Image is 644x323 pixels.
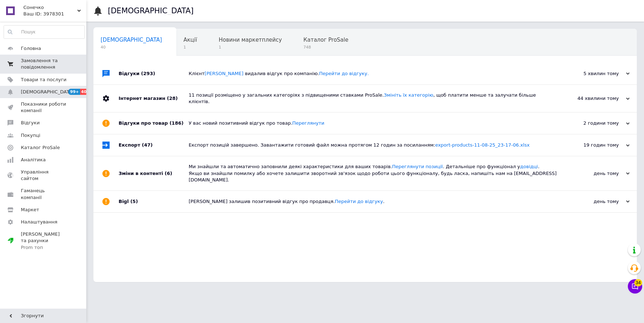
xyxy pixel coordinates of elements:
[21,244,66,251] div: Prom топ
[189,92,558,105] div: 11 позиції розміщено у загальних категоріях з підвищеними ставками ProSale. , щоб платити менше т...
[170,120,184,126] span: (186)
[204,71,243,76] a: [PERSON_NAME]
[21,132,40,139] span: Покупці
[218,37,282,43] span: Новини маркетплейсу
[558,198,630,205] div: день тому
[21,57,66,70] span: Замовлення та повідомлення
[189,198,558,205] div: [PERSON_NAME] залишив позитивний відгук про продавця. .
[119,63,189,84] div: Відгуки
[101,45,162,50] span: 40
[21,120,40,126] span: Відгуки
[119,156,189,190] div: Зміни в контенті
[21,45,41,52] span: Головна
[189,142,558,148] div: Експорт позицій завершено. Завантажити готовий файл можна протягом 12 годин за посиланням:
[21,144,60,151] span: Каталог ProSale
[435,142,530,148] a: export-products-11-08-25_23-17-06.xlsx
[558,142,630,148] div: 19 годин тому
[189,163,558,183] div: Ми знайшли та автоматично заповнили деякі характеристики для ваших товарів. . Детальніше про функ...
[558,170,630,177] div: день тому
[189,120,558,126] div: У вас новий позитивний відгук про товар.
[384,92,433,98] a: Змініть їх категорію
[23,4,77,11] span: Сонечко
[21,169,66,182] span: Управління сайтом
[119,134,189,156] div: Експорт
[108,6,194,15] h1: [DEMOGRAPHIC_DATA]
[101,37,162,43] span: [DEMOGRAPHIC_DATA]
[558,95,630,102] div: 44 хвилини тому
[130,199,138,204] span: (5)
[141,71,155,76] span: (293)
[319,71,369,76] a: Перейти до відгуку.
[23,11,86,17] div: Ваш ID: 3978301
[21,207,39,213] span: Маркет
[21,89,74,95] span: [DEMOGRAPHIC_DATA]
[184,37,197,43] span: Акції
[165,171,172,176] span: (6)
[4,26,84,38] input: Пошук
[634,279,642,286] span: 34
[303,45,348,50] span: 748
[628,279,642,294] button: Чат з покупцем34
[335,199,383,204] a: Перейти до відгуку
[520,164,538,169] a: довідці
[119,112,189,134] div: Відгуки про товар
[21,188,66,200] span: Гаманець компанії
[80,89,88,95] span: 40
[303,37,348,43] span: Каталог ProSale
[21,219,57,225] span: Налаштування
[292,120,324,126] a: Переглянути
[119,85,189,112] div: Інтернет магазин
[142,142,153,148] span: (47)
[21,231,66,251] span: [PERSON_NAME] та рахунки
[68,89,80,95] span: 99+
[119,191,189,212] div: Bigl
[392,164,443,169] a: Переглянути позиції
[21,157,46,163] span: Аналітика
[218,45,282,50] span: 1
[21,77,66,83] span: Товари та послуги
[189,71,369,76] span: Клієнт
[245,71,369,76] span: видалив відгук про компанію.
[558,120,630,126] div: 2 години тому
[558,70,630,77] div: 5 хвилин тому
[167,96,178,101] span: (28)
[184,45,197,50] span: 1
[21,101,66,114] span: Показники роботи компанії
